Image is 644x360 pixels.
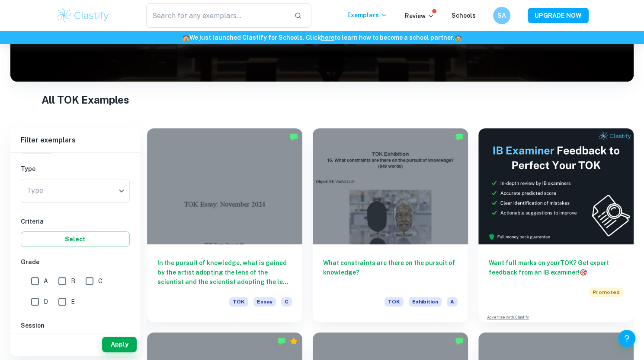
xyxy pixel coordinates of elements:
[452,12,476,19] a: Schools
[71,276,75,286] span: B
[478,128,634,322] a: Want full marks on yourTOK? Get expert feedback from an IB examiner!PromotedAdvertise with Clastify
[289,337,298,345] div: Premium
[21,257,130,267] h6: Grade
[21,217,130,226] h6: Criteria
[253,297,276,306] span: Essay
[229,297,248,306] span: TOK
[347,10,388,20] p: Exemplars
[10,128,140,152] h6: Filter exemplars
[321,34,334,41] a: here
[580,269,587,276] span: 🎯
[98,276,103,286] span: C
[384,297,404,306] span: TOK
[405,11,434,21] p: Review
[182,34,189,41] span: 🏫
[455,133,464,141] img: Marked
[447,297,458,306] span: A
[313,128,468,322] a: What constraints are there on the pursuit of knowledge?TOKExhibitionA
[2,33,642,42] h6: We just launched Clastify for Schools. Click to learn how to become a school partner.
[409,297,442,306] span: Exhibition
[71,297,75,306] span: E
[157,258,292,287] h6: In the pursuit of knowledge, what is gained by the artist adopting the lens of the scientist and ...
[21,231,130,247] button: Select
[289,133,298,141] img: Marked
[277,337,286,345] img: Marked
[147,128,302,322] a: In the pursuit of knowledge, what is gained by the artist adopting the lens of the scientist and ...
[56,7,111,24] img: Clastify logo
[281,297,292,306] span: C
[21,164,130,174] h6: Type
[455,337,464,345] img: Marked
[44,297,48,306] span: D
[44,276,48,286] span: A
[489,258,623,277] h6: Want full marks on your TOK ? Get expert feedback from an IB examiner!
[618,330,635,347] button: Help and Feedback
[146,3,288,28] input: Search for any exemplars...
[487,314,529,320] a: Advertise with Clastify
[478,128,634,244] img: Thumbnail
[21,321,130,330] h6: Session
[102,337,137,352] button: Apply
[323,258,458,287] h6: What constraints are there on the pursuit of knowledge?
[455,34,462,41] span: 🏫
[528,8,589,23] button: UPGRADE NOW
[589,287,623,297] span: Promoted
[42,92,602,107] h1: All TOK Examples
[497,11,506,20] h6: SA
[493,7,510,24] button: SA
